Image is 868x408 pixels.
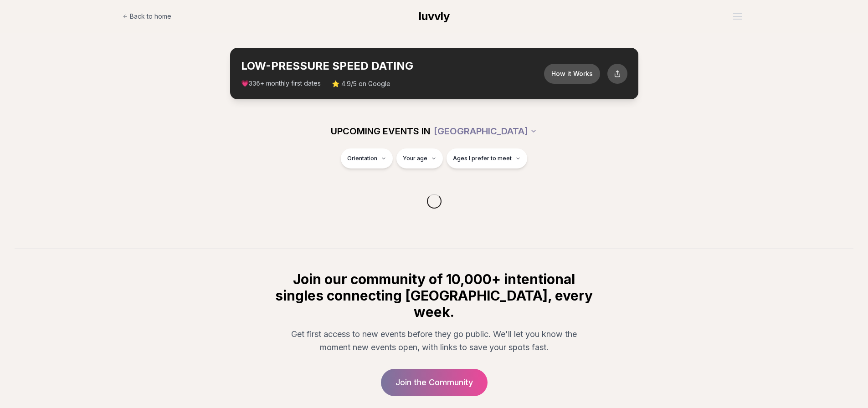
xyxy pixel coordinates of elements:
[341,148,393,168] button: Orientation
[241,59,544,73] h2: LOW-PRESSURE SPEED DATING
[381,369,488,396] a: Join the Community
[249,80,260,87] span: 336
[729,10,746,23] button: Open menu
[396,148,443,168] button: Your age
[274,271,595,320] h2: Join our community of 10,000+ intentional singles connecting [GEOGRAPHIC_DATA], every week.
[347,155,377,162] span: Orientation
[447,148,527,168] button: Ages I prefer to meet
[419,10,450,23] span: luvvly
[123,7,171,25] a: Back to home
[332,79,390,88] span: ⭐ 4.9/5 on Google
[434,121,537,141] button: [GEOGRAPHIC_DATA]
[544,64,600,84] button: How it Works
[419,9,450,24] a: luvvly
[130,12,171,21] span: Back to home
[331,125,430,138] span: UPCOMING EVENTS IN
[453,155,512,162] span: Ages I prefer to meet
[403,155,427,162] span: Your age
[281,327,587,354] p: Get first access to new events before they go public. We'll let you know the moment new events op...
[241,79,321,88] span: 💗 + monthly first dates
